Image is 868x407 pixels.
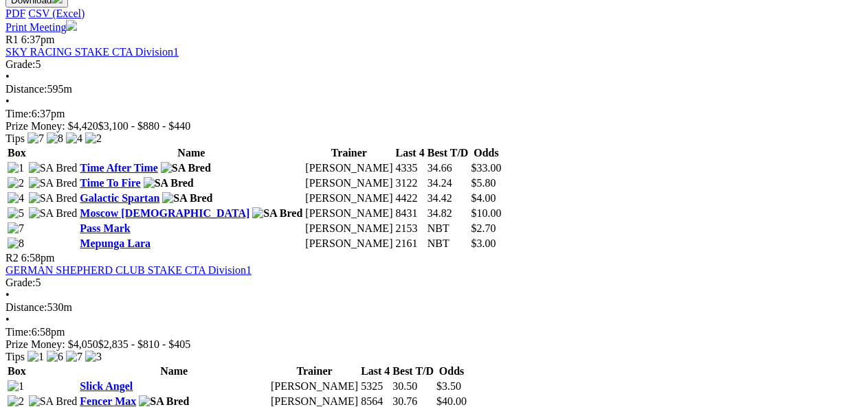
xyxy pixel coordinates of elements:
div: 5 [5,277,863,289]
img: 6 [47,351,63,363]
a: CSV (Excel) [28,8,85,19]
a: Mepunga Lara [80,237,151,249]
td: 3122 [394,176,425,190]
td: 34.66 [427,161,469,175]
th: Trainer [270,364,359,378]
span: Distance: [5,83,47,95]
img: SA Bred [29,192,78,205]
img: 7 [27,132,44,145]
th: Last 4 [394,146,425,160]
span: Tips [5,351,25,362]
a: Pass Mark [80,222,130,234]
th: Trainer [304,146,393,160]
span: $33.00 [471,162,501,174]
img: 2 [8,177,24,189]
span: Time: [5,108,32,119]
img: 8 [8,237,24,250]
div: Prize Money: $4,050 [5,338,863,351]
div: 5 [5,58,863,71]
th: Name [79,146,303,160]
img: SA Bred [29,162,78,174]
td: NBT [427,222,469,235]
img: 7 [66,351,82,363]
span: $5.80 [471,177,496,189]
img: 1 [8,162,24,174]
a: Galactic Spartan [80,192,159,204]
span: $3,100 - $880 - $440 [98,120,191,132]
img: 4 [8,192,24,205]
span: $3.50 [436,380,461,392]
span: R2 [5,252,19,264]
td: 30.50 [392,380,434,393]
img: 2 [85,132,102,145]
div: Download [5,8,863,20]
a: Time After Time [80,162,157,174]
td: 2153 [394,222,425,235]
span: Grade: [5,58,36,70]
td: [PERSON_NAME] [304,222,393,235]
span: $2.70 [471,222,496,234]
a: PDF [5,8,25,19]
td: [PERSON_NAME] [304,161,393,175]
img: 7 [8,222,24,235]
img: SA Bred [29,177,78,189]
span: $2,835 - $810 - $405 [98,338,191,350]
span: $10.00 [471,207,501,219]
span: Distance: [5,301,47,313]
td: 2161 [394,237,425,251]
td: 8431 [394,207,425,220]
div: 6:37pm [5,108,863,120]
span: • [5,289,10,301]
img: 5 [8,207,24,220]
td: 34.82 [427,207,469,220]
img: SA Bred [144,177,194,189]
a: SKY RACING STAKE CTA Division1 [5,46,179,58]
span: Box [8,365,26,377]
img: SA Bred [161,162,211,174]
img: SA Bred [252,207,302,220]
div: 595m [5,83,863,95]
img: SA Bred [162,192,212,205]
td: 34.42 [427,191,469,205]
td: 5325 [360,380,390,393]
span: • [5,95,10,107]
th: Odds [470,146,502,160]
span: R1 [5,34,19,45]
a: Fencer Max [80,395,136,407]
span: 6:58pm [21,252,55,264]
td: [PERSON_NAME] [304,207,393,220]
td: [PERSON_NAME] [270,380,359,393]
div: 530m [5,301,863,314]
th: Odds [436,364,467,378]
div: 6:58pm [5,326,863,338]
a: Slick Angel [80,380,133,392]
span: Time: [5,326,32,338]
td: [PERSON_NAME] [304,191,393,205]
th: Best T/D [427,146,469,160]
span: • [5,71,10,82]
th: Name [79,364,269,378]
img: 8 [47,132,63,145]
span: Grade: [5,277,36,288]
a: Time To Fire [80,177,140,189]
td: 34.24 [427,176,469,190]
img: printer.svg [66,20,77,31]
img: 3 [85,351,102,363]
span: $3.00 [471,237,496,249]
img: 4 [66,132,82,145]
a: Print Meeting [5,21,77,33]
span: $40.00 [436,395,467,407]
img: SA Bred [29,207,78,220]
td: [PERSON_NAME] [304,176,393,190]
a: GERMAN SHEPHERD CLUB STAKE CTA Division1 [5,264,252,276]
img: 1 [8,380,24,393]
a: Moscow [DEMOGRAPHIC_DATA] [80,207,249,219]
th: Best T/D [392,364,434,378]
td: 4422 [394,191,425,205]
td: NBT [427,237,469,251]
th: Last 4 [360,364,390,378]
div: Prize Money: $4,420 [5,120,863,132]
td: 4335 [394,161,425,175]
td: [PERSON_NAME] [304,237,393,251]
span: $4.00 [471,192,496,204]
